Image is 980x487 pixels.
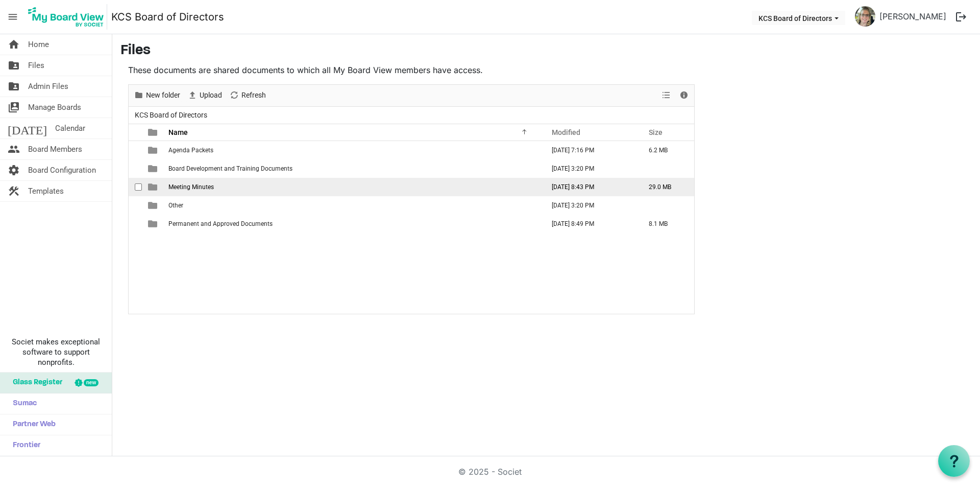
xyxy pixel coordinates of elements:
[142,215,165,233] td: is template cell column header type
[541,178,638,196] td: June 17, 2025 8:43 PM column header Modified
[8,181,20,201] span: construction
[240,89,267,102] span: Refresh
[8,118,47,138] span: [DATE]
[128,64,695,76] p: These documents are shared documents to which all My Board View members have access.
[552,128,580,136] span: Modified
[25,4,107,30] img: My Board View Logo
[8,139,20,159] span: people
[184,85,226,106] div: Upload
[228,89,268,102] button: Refresh
[25,4,111,30] a: My Board View Logo
[168,147,213,154] span: Agenda Packets
[120,42,972,60] h3: Files
[186,89,224,102] button: Upload
[649,128,663,136] span: Size
[675,85,693,106] div: Details
[168,202,183,209] span: Other
[28,55,44,76] span: Files
[638,178,694,196] td: 29.0 MB is template cell column header Size
[165,159,541,178] td: Board Development and Training Documents is template cell column header Name
[638,196,694,215] td: is template cell column header Size
[3,7,22,27] span: menu
[129,159,142,178] td: checkbox
[199,89,223,102] span: Upload
[658,85,675,106] div: View
[541,159,638,178] td: September 07, 2024 3:20 PM column header Modified
[8,160,20,180] span: settings
[638,141,694,159] td: 6.2 MB is template cell column header Size
[28,160,96,180] span: Board Configuration
[165,215,541,233] td: Permanent and Approved Documents is template cell column header Name
[168,183,214,191] span: Meeting Minutes
[145,89,181,102] span: New folder
[129,141,142,159] td: checkbox
[8,55,20,76] span: folder_shared
[28,139,82,159] span: Board Members
[28,34,49,55] span: Home
[28,76,68,97] span: Admin Files
[142,159,165,178] td: is template cell column header type
[677,89,691,102] button: Details
[142,141,165,159] td: is template cell column header type
[541,141,638,159] td: April 04, 2025 7:16 PM column header Modified
[950,6,972,28] button: logout
[28,181,64,201] span: Templates
[226,85,269,106] div: Refresh
[111,7,224,27] a: KCS Board of Directors
[5,337,107,367] span: Societ makes exceptional software to support nonprofits.
[875,6,950,27] a: [PERSON_NAME]
[133,109,209,122] span: KCS Board of Directors
[855,6,875,27] img: Hh7k5mmDIpqOGLPaJpI44K6sLj7PEd2haQyQ_kEn3Nv_4lU3kCoxkUlArsVuURaGZOBNaMZtGBN_Ck85F7L1bw_thumb.png
[8,76,20,97] span: folder_shared
[660,89,672,102] button: View dropdownbutton
[752,11,845,25] button: KCS Board of Directors dropdownbutton
[142,178,165,196] td: is template cell column header type
[8,414,56,435] span: Partner Web
[165,141,541,159] td: Agenda Packets is template cell column header Name
[458,467,522,477] a: © 2025 - Societ
[55,118,85,138] span: Calendar
[142,196,165,215] td: is template cell column header type
[541,196,638,215] td: September 07, 2024 3:20 PM column header Modified
[28,97,81,118] span: Manage Boards
[168,165,292,172] span: Board Development and Training Documents
[165,178,541,196] td: Meeting Minutes is template cell column header Name
[168,220,273,227] span: Permanent and Approved Documents
[129,215,142,233] td: checkbox
[8,373,62,393] span: Glass Register
[638,159,694,178] td: is template cell column header Size
[541,215,638,233] td: June 20, 2025 8:49 PM column header Modified
[8,97,20,118] span: switch_account
[8,393,37,414] span: Sumac
[129,178,142,196] td: checkbox
[84,379,99,386] div: new
[638,215,694,233] td: 8.1 MB is template cell column header Size
[8,34,20,55] span: home
[8,435,40,456] span: Frontier
[165,196,541,215] td: Other is template cell column header Name
[129,196,142,215] td: checkbox
[130,85,184,106] div: New folder
[168,128,188,136] span: Name
[132,89,182,102] button: New folder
